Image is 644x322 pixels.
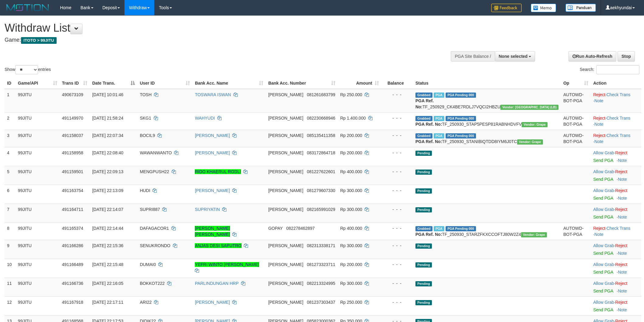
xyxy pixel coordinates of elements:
span: ARI22 [140,300,152,305]
span: [PERSON_NAME] [268,281,303,286]
a: Note [618,196,627,201]
span: [PERSON_NAME] [268,188,303,193]
span: Rp 200.000 [340,262,362,267]
span: Vendor URL: https://settle31.1velocity.biz [521,232,547,237]
td: 99JITU [16,89,60,113]
span: Rp 300.000 [340,207,362,212]
th: ID [5,78,16,89]
h1: Withdraw List [5,22,423,34]
a: Send PGA [593,177,613,182]
span: [DATE] 22:07:34 [92,133,123,138]
a: Send PGA [593,289,613,293]
a: Run Auto-Refresh [569,51,616,61]
td: 99JITU [16,296,60,315]
span: Rp 400.000 [340,226,362,231]
a: Note [618,215,627,219]
span: None selected [499,54,528,59]
span: PGA Pending [446,116,476,121]
span: Grabbed [415,226,432,231]
a: Note [594,232,604,237]
a: ANJAS DESI SAPUTRO [195,243,241,248]
th: Date Trans.: activate to sort column descending [90,78,137,89]
span: Pending [415,281,432,286]
div: - - - [384,132,411,138]
a: Allow Grab [593,262,614,267]
td: 10 [5,259,16,278]
b: PGA Ref. No: [415,139,442,144]
span: Vendor URL: https://settle31.1velocity.biz [517,139,543,145]
span: Marked by aekrubicon [434,133,444,138]
td: · [591,147,641,166]
span: Copy 082278462897 to clipboard [286,226,315,231]
td: 5 [5,166,16,185]
a: Reject [615,281,628,286]
button: None selected [495,51,535,61]
td: 99JITU [16,259,60,278]
span: Pending [415,188,432,194]
a: YEFRI WINTO [PERSON_NAME] [195,262,259,267]
span: 491163754 [62,188,83,193]
td: TF_250929_CK4BE7RDLJ7VQCI2HBZU [413,89,561,113]
span: Grabbed [415,116,432,121]
b: PGA Ref. No: [415,122,442,127]
a: Send PGA [593,196,613,201]
span: 491158958 [62,150,83,155]
a: Send PGA [593,270,613,275]
span: Marked by aeklambo [434,93,444,98]
a: [PERSON_NAME] [PERSON_NAME] [195,226,230,237]
span: [PERSON_NAME] [268,243,303,248]
a: Reject [615,188,628,193]
span: Copy 083172864718 to clipboard [307,150,335,155]
a: Check Trans [607,133,631,138]
a: Note [618,158,627,163]
a: Reject [615,300,628,305]
td: · [591,259,641,278]
span: 491166736 [62,281,83,286]
span: [DATE] 22:08:40 [92,150,123,155]
span: [DATE] 22:15:48 [92,262,123,267]
td: 99JITU [16,112,60,130]
span: Rp 250.000 [340,92,362,97]
td: 99JITU [16,222,60,240]
td: · · [591,112,641,130]
span: Pending [415,243,432,249]
td: · [591,240,641,259]
span: Copy 085135411358 to clipboard [307,133,335,138]
td: · [591,296,641,315]
a: Allow Grab [593,243,614,248]
span: WAWANWANTO [140,150,172,155]
div: - - - [384,115,411,121]
a: Check Trans [607,92,631,97]
img: MOTION_logo.png [5,3,51,12]
span: 490673109 [62,92,83,97]
td: AUTOWD-BOT-PGA [561,222,591,240]
th: Status [413,78,561,89]
span: HUDI [140,188,150,193]
a: Reject [593,92,605,97]
span: Rp 300.000 [340,188,362,193]
select: Showentries [15,65,38,74]
a: TOSWARA ISWAN [195,92,231,97]
span: 491166489 [62,262,83,267]
a: Note [594,98,604,103]
span: PGA Pending [446,226,476,231]
span: Pending [415,170,432,175]
span: Copy 082213324995 to clipboard [307,281,335,286]
span: [DATE] 22:15:36 [92,243,123,248]
a: Check Trans [607,226,631,231]
span: Copy 082313338171 to clipboard [307,243,335,248]
td: AUTOWD-BOT-PGA [561,130,591,147]
span: GOPAY [268,226,282,231]
th: Balance [381,78,413,89]
a: Reject [593,133,605,138]
input: Search: [596,65,639,74]
td: AUTOWD-BOT-PGA [561,112,591,130]
a: [PERSON_NAME] [195,133,230,138]
th: Action [591,78,641,89]
a: Reject [615,243,628,248]
span: Copy 082230668946 to clipboard [307,116,335,121]
img: panduan.png [565,4,596,12]
span: BOKKOT222 [140,281,165,286]
td: · · [591,89,641,113]
span: [DATE] 22:16:05 [92,281,123,286]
